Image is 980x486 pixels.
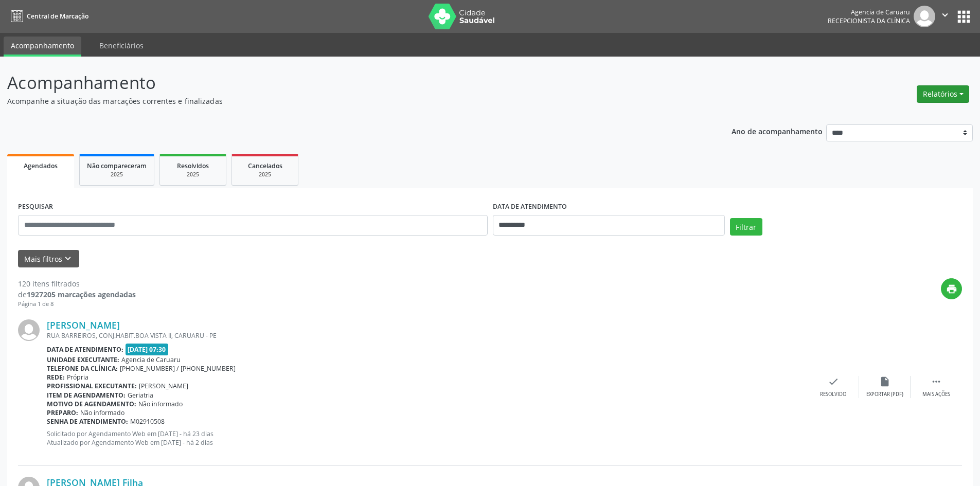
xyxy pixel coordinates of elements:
span: Central de Marcação [27,12,88,21]
div: de [18,289,136,300]
span: Recepcionista da clínica [828,16,910,25]
b: Rede: [47,373,65,382]
a: Acompanhamento [4,37,81,57]
span: Não informado [80,408,124,417]
i: check [828,376,839,387]
i: keyboard_arrow_down [62,253,74,264]
p: Solicitado por Agendamento Web em [DATE] - há 23 dias Atualizado por Agendamento Web em [DATE] - ... [47,429,808,447]
b: Telefone da clínica: [47,364,118,373]
a: [PERSON_NAME] [47,319,120,331]
span: M02910508 [130,417,165,426]
p: Ano de acompanhamento [732,124,823,137]
span: [DATE] 07:30 [126,344,169,355]
div: 120 itens filtrados [18,278,136,289]
button: Mais filtroskeyboard_arrow_down [18,250,79,268]
div: Página 1 de 8 [18,300,136,309]
span: [PERSON_NAME] [139,382,188,390]
button: Filtrar [730,218,762,236]
b: Profissional executante: [47,382,137,390]
label: PESQUISAR [18,199,53,215]
div: 2025 [239,171,291,178]
div: 2025 [167,171,219,178]
span: Resolvidos [177,161,209,170]
i: print [946,283,957,295]
b: Data de atendimento: [47,345,123,354]
button: Relatórios [917,85,969,103]
i:  [939,9,951,21]
button: apps [955,8,973,26]
button:  [935,6,955,27]
b: Item de agendamento: [47,391,126,400]
a: Beneficiários [92,37,151,55]
div: Agencia de Caruaru [828,8,910,16]
div: RUA BARREIROS, CONJ.HABIT.BOA VISTA II, CARUARU - PE [47,331,808,340]
span: Não informado [138,400,183,408]
span: Própria [67,373,88,382]
label: DATA DE ATENDIMENTO [493,199,567,215]
span: Geriatria [128,391,153,400]
div: 2025 [87,171,147,178]
p: Acompanhe a situação das marcações correntes e finalizadas [7,96,683,106]
i:  [931,376,942,387]
button: print [941,278,962,299]
b: Motivo de agendamento: [47,400,136,408]
a: Central de Marcação [7,8,88,25]
div: Resolvido [820,391,846,398]
b: Unidade executante: [47,355,119,364]
span: [PHONE_NUMBER] / [PHONE_NUMBER] [120,364,236,373]
div: Mais ações [922,391,950,398]
span: Agencia de Caruaru [121,355,181,364]
b: Senha de atendimento: [47,417,128,426]
span: Cancelados [248,161,282,170]
i: insert_drive_file [879,376,890,387]
strong: 1927205 marcações agendadas [27,290,136,299]
span: Agendados [24,161,58,170]
img: img [18,319,40,341]
p: Acompanhamento [7,70,683,96]
span: Não compareceram [87,161,147,170]
div: Exportar (PDF) [866,391,903,398]
img: img [914,6,935,27]
b: Preparo: [47,408,78,417]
